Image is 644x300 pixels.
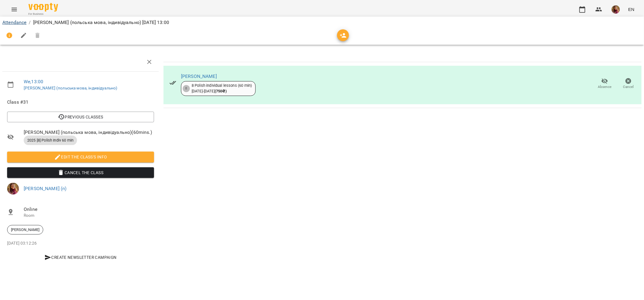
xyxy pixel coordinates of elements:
[29,19,31,26] li: /
[24,206,154,213] span: Online
[12,153,149,161] span: Edit the class's Info
[7,227,43,232] span: [PERSON_NAME]
[7,252,154,263] button: Create Newsletter Campaign
[7,240,154,246] p: [DATE] 03:12:26
[7,167,154,178] button: Cancel the class
[33,19,169,26] p: [PERSON_NAME] (польська мова, індивідуально) [DATE] 13:00
[623,84,634,89] span: Cancel
[181,73,217,79] a: [PERSON_NAME]
[593,76,617,92] button: Absence
[28,3,58,12] img: Voopty Logo
[24,86,117,90] a: [PERSON_NAME] (польська мова, індивідуально)
[2,20,26,25] a: Attendance
[24,129,154,136] span: [PERSON_NAME] (польська мова, індивідуально) ( 60 mins. )
[7,99,154,106] span: Class #31
[598,84,612,89] span: Absence
[7,112,154,122] button: Previous Classes
[24,186,67,191] a: [PERSON_NAME] (п)
[12,169,149,176] span: Cancel the class
[2,19,642,26] nav: breadcrumb
[24,213,154,219] p: Room
[215,89,227,93] b: ( 750 ₴ )
[24,138,77,143] span: 2025 [8] Polish Indiv 60 min
[628,6,635,12] span: EN
[28,12,58,16] span: For Business
[7,183,19,195] img: 4fb94bb6ae1e002b961ceeb1b4285021.JPG
[626,4,637,15] button: EN
[7,152,154,162] button: Edit the class's Info
[183,85,190,92] div: 8
[617,76,640,92] button: Cancel
[9,254,152,261] span: Create Newsletter Campaign
[12,113,149,121] span: Previous Classes
[7,2,21,17] button: Menu
[612,5,620,14] img: 4fb94bb6ae1e002b961ceeb1b4285021.JPG
[7,225,43,235] div: [PERSON_NAME]
[192,83,252,94] div: 8 Polish individual lessons (60 min) [DATE] - [DATE]
[24,79,43,84] a: We , 13:00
